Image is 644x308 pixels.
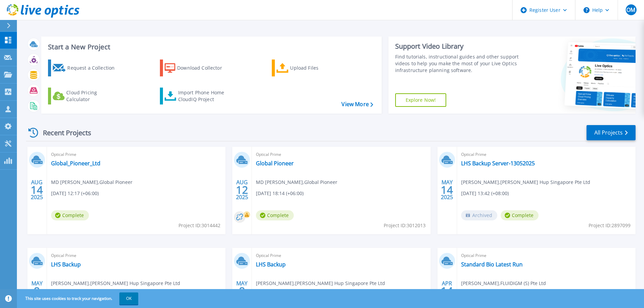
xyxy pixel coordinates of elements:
a: LHS Backup [256,261,286,268]
a: Download Collector [160,60,235,76]
span: Optical Prime [256,151,426,158]
div: APR 2025 [440,279,453,303]
div: MAY 2025 [236,279,248,303]
span: Project ID: 2897099 [589,222,630,229]
div: MAY 2025 [440,177,453,202]
span: 12 [236,187,248,193]
button: OK [119,292,138,305]
a: LHS Backup [51,261,81,268]
span: [PERSON_NAME] , [PERSON_NAME] Hup Singapore Pte Ltd [51,280,180,287]
span: [DATE] 18:14 (+06:00) [256,190,304,197]
div: Upload Files [290,61,344,75]
span: 14 [441,187,453,193]
a: Request a Collection [48,60,123,76]
span: Optical Prime [51,151,221,158]
div: Download Collector [177,61,231,75]
a: LHS Backup Server-13052025 [461,160,535,167]
div: Cloud Pricing Calculator [66,89,120,103]
div: AUG 2025 [30,177,43,202]
span: OM [626,7,635,13]
span: [PERSON_NAME] , [PERSON_NAME] Hup Singapore Pte Ltd [256,280,385,287]
a: Upload Files [272,60,347,76]
span: MD [PERSON_NAME] , Global Pioneer [51,179,133,186]
span: 14 [31,187,43,193]
a: Standard Bio Latest Run [461,261,523,268]
span: [PERSON_NAME] , FLUIDIGM (S) Pte Ltd [461,280,546,287]
a: All Projects [587,125,636,140]
div: AUG 2025 [236,177,248,202]
span: This site uses cookies to track your navigation. [19,292,138,305]
div: MAY 2025 [30,279,43,303]
div: Support Video Library [395,42,521,51]
span: [PERSON_NAME] , [PERSON_NAME] Hup Singapore Pte Ltd [461,179,590,186]
a: Global_Pioneer_Ltd [51,160,100,167]
div: Import Phone Home CloudIQ Project [178,89,231,103]
span: [DATE] 13:42 (+08:00) [461,190,509,197]
span: Complete [51,210,89,220]
span: 14 [441,288,453,294]
a: View More [341,101,373,108]
span: 8 [34,288,40,294]
span: Optical Prime [51,252,221,259]
span: Project ID: 3012013 [384,222,426,229]
span: Optical Prime [256,252,426,259]
span: Optical Prime [461,151,631,158]
a: Explore Now! [395,93,447,107]
div: Find tutorials, instructional guides and other support videos to help you make the most of your L... [395,53,521,74]
a: Cloud Pricing Calculator [48,88,123,104]
span: Complete [501,210,539,220]
a: Global Pioneer [256,160,294,167]
h3: Start a New Project [48,43,373,51]
div: Request a Collection [67,61,121,75]
span: Archived [461,210,497,220]
span: [DATE] 12:17 (+06:00) [51,190,99,197]
div: Recent Projects [26,124,100,141]
span: Project ID: 3014442 [178,222,220,229]
span: Optical Prime [461,252,631,259]
span: 8 [239,288,245,294]
span: Complete [256,210,294,220]
span: MD [PERSON_NAME] , Global Pioneer [256,179,337,186]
